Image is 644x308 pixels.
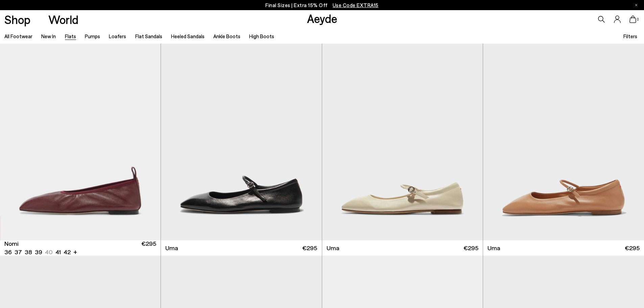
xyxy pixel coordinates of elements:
[85,33,100,39] a: Pumps
[41,33,56,39] a: New In
[302,244,317,252] span: €295
[327,244,339,252] span: Uma
[483,39,644,240] img: Uma Mary-Jane Flats
[35,248,42,256] li: 39
[65,33,76,39] a: Flats
[4,14,30,25] a: Shop
[161,39,321,240] div: 2 / 6
[487,244,500,252] span: Uma
[55,248,61,256] li: 41
[483,240,644,256] a: Uma €295
[171,33,205,39] a: Heeled Sandals
[135,33,162,39] a: Flat Sandals
[623,33,637,39] span: Filters
[109,33,126,39] a: Loafers
[625,244,640,252] span: €295
[333,2,379,8] span: Navigate to /collections/ss25-final-sizes
[4,248,69,256] ul: variant
[141,239,156,256] span: €295
[4,239,19,248] span: Nomi
[322,240,483,256] a: Uma €295
[25,248,32,256] li: 38
[73,247,77,256] li: +
[265,1,379,9] p: Final Sizes | Extra 15% Off
[161,240,321,256] a: Uma €295
[249,33,274,39] a: High Boots
[165,244,178,252] span: Uma
[213,33,240,39] a: Ankle Boots
[48,14,78,25] a: World
[463,244,478,252] span: €295
[15,248,22,256] li: 37
[322,39,483,240] img: Uma Mary-Jane Flats
[629,16,636,23] a: 0
[64,248,71,256] li: 42
[4,248,12,256] li: 36
[636,18,640,21] span: 0
[161,39,321,240] img: Uma Mary-Jane Flats
[161,39,321,240] img: Nomi Ruched Flats
[307,11,337,25] a: Aeyde
[4,33,32,39] a: All Footwear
